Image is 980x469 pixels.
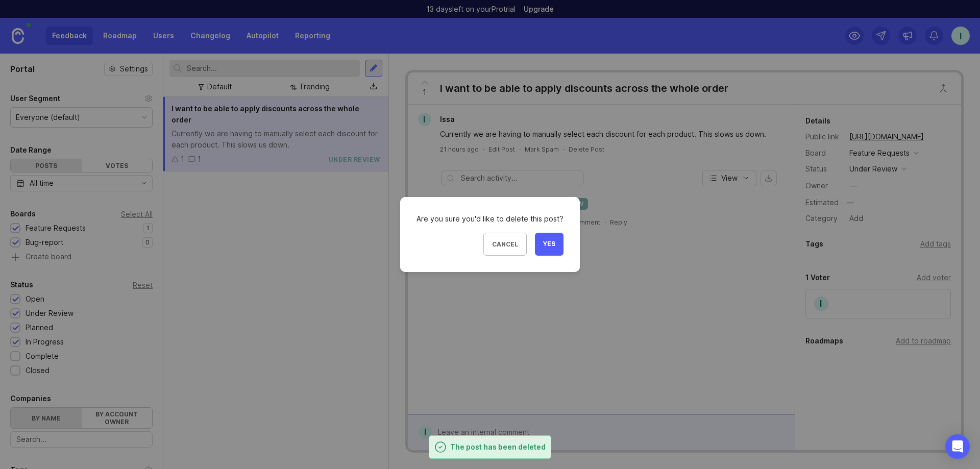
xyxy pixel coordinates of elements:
[416,213,563,225] div: Are you sure you'd like to delete this post?
[535,233,563,256] button: Yes
[945,434,970,459] div: Open Intercom Messenger
[483,233,527,256] button: Cancel
[543,240,555,249] span: Yes
[492,240,518,248] span: Cancel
